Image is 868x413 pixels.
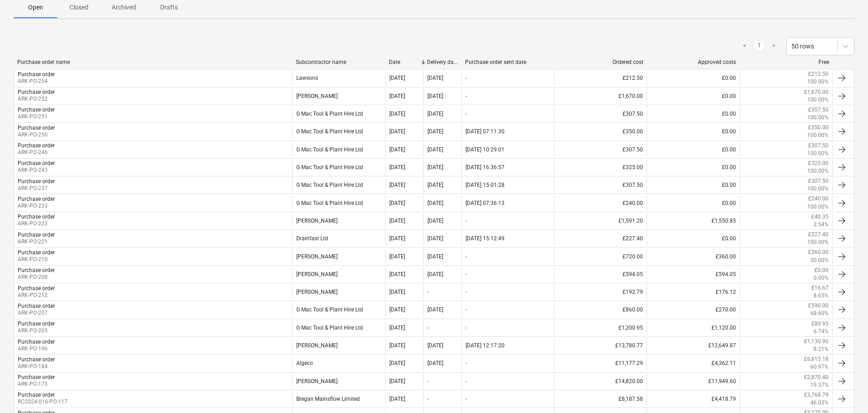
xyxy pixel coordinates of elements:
[811,284,829,292] p: £16.67
[823,369,868,413] iframe: Chat Widget
[427,378,429,384] div: -
[808,142,829,150] p: £307.50
[554,267,647,282] div: £594.05
[427,306,443,313] div: [DATE]
[292,284,385,300] div: [PERSON_NAME]
[389,325,405,331] div: [DATE]
[466,289,467,295] div: -
[810,310,829,317] p: 68.60%
[158,3,180,12] p: Drafts
[647,267,739,282] div: £594.05
[389,306,405,313] div: [DATE]
[389,342,405,349] div: [DATE]
[466,360,467,366] div: -
[554,124,647,139] div: £350.00
[427,289,429,295] div: -
[743,59,829,65] div: Free
[814,345,829,353] p: 8.21%
[811,213,829,221] p: £40.35
[25,3,46,12] p: Open
[18,374,55,380] div: Purchase order
[647,195,739,210] div: £0.00
[647,88,739,104] div: £0.00
[389,182,405,188] div: [DATE]
[427,182,443,188] div: [DATE]
[389,218,405,224] div: [DATE]
[389,128,405,135] div: [DATE]
[18,256,55,263] p: ARK-PO-210
[651,59,736,65] div: Approved costs
[807,185,829,193] p: 100.00%
[18,345,55,353] p: ARK-PO-196
[389,271,405,277] div: [DATE]
[814,292,829,300] p: 8.65%
[808,177,829,185] p: £307.50
[389,164,405,170] div: [DATE]
[554,106,647,121] div: £307.50
[647,391,739,407] div: £4,418.79
[814,274,829,282] p: 0.00%
[808,124,829,131] p: £350.00
[554,213,647,228] div: £1,591.20
[466,75,467,81] div: -
[811,320,829,328] p: £80.95
[18,185,55,192] p: ARK-PO-237
[18,178,55,185] div: Purchase order
[389,378,405,384] div: [DATE]
[427,128,443,135] div: [DATE]
[427,164,443,170] div: [DATE]
[647,70,739,86] div: £0.00
[18,202,55,210] p: ARK-PO-233
[808,70,829,78] p: £212.50
[466,271,467,277] div: -
[18,160,55,166] div: Purchase order
[466,200,505,206] div: [DATE] 07:36:13
[389,75,405,81] div: [DATE]
[647,142,739,157] div: £0.00
[18,327,55,335] p: ARK-PO-205
[647,177,739,193] div: £0.00
[466,306,467,313] div: -
[807,131,829,139] p: 100.00%
[292,267,385,282] div: [PERSON_NAME]
[18,238,55,246] p: ARK-PO-221
[808,160,829,167] p: £325.00
[292,302,385,317] div: G Mac Tool & Plant Hire Ltd
[807,150,829,157] p: 100.00%
[292,213,385,228] div: [PERSON_NAME]
[18,285,55,292] div: Purchase order
[427,325,429,331] div: -
[808,106,829,114] p: £307.50
[296,59,382,65] div: Subcontractor name
[427,396,429,402] div: -
[810,381,829,389] p: 19.37%
[292,142,385,157] div: G Mac Tool & Plant Hire Ltd
[292,177,385,193] div: G Mac Tool & Plant Hire Ltd
[427,235,443,242] div: [DATE]
[389,93,405,99] div: [DATE]
[466,218,467,224] div: -
[808,248,829,256] p: £360.00
[427,59,458,65] div: Delivery date
[554,355,647,371] div: £11,177.29
[807,114,829,121] p: 100.00%
[389,253,405,260] div: [DATE]
[18,309,55,317] p: ARK-PO-207
[18,380,55,388] p: ARK-PO-173
[466,93,467,99] div: -
[18,113,55,121] p: ARK-PO-251
[112,3,136,12] p: Archived
[18,321,55,327] div: Purchase order
[68,3,90,12] p: Closed
[739,41,750,52] a: Previous page
[810,399,829,407] p: 46.03%
[808,195,829,203] p: £240.00
[18,95,55,103] p: ARK-PO-252
[807,203,829,211] p: 100.00%
[292,160,385,175] div: G Mac Tool & Plant Hire Ltd
[292,70,385,86] div: Lawsons
[804,355,829,363] p: £6,815.18
[807,167,829,175] p: 100.00%
[18,292,55,299] p: ARK-PO-212
[554,160,647,175] div: £325.00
